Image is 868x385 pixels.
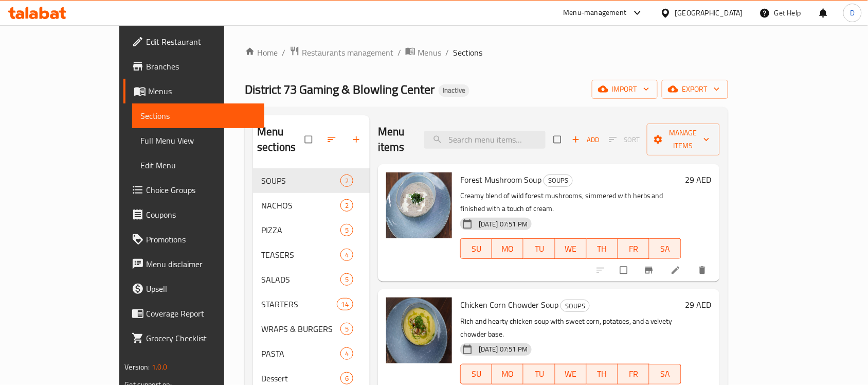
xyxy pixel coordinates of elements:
span: 4 [341,250,353,260]
span: 1.0.0 [152,360,168,374]
span: MO [496,241,519,256]
h6: 29 AED [685,297,712,312]
button: TU [523,364,555,384]
button: export [662,80,728,99]
span: Sections [453,46,482,59]
div: Dessert [261,372,340,384]
a: Full Menu View [132,128,264,153]
span: D [850,7,855,19]
button: delete [691,259,716,282]
input: search [424,131,546,149]
button: Add section [345,128,370,151]
span: Menus [148,85,256,97]
li: / [397,46,401,59]
span: District 73 Gaming & Blowling Center [245,78,435,101]
span: STARTERS [261,298,337,310]
a: Coverage Report [123,301,264,326]
span: Version: [124,360,150,374]
div: items [340,249,353,261]
span: Edit Menu [140,159,256,171]
div: items [340,372,353,384]
span: NACHOS [261,199,340,212]
span: 2 [341,201,353,211]
button: MO [492,364,523,384]
div: items [340,199,353,212]
span: TEASERS [261,249,340,261]
span: Choice Groups [146,184,256,196]
button: TH [587,238,618,259]
button: TU [523,238,555,259]
button: FR [618,238,649,259]
div: WRAPS & BURGERS5 [253,317,370,341]
span: SALADS [261,273,340,286]
nav: breadcrumb [245,46,728,59]
button: TH [587,364,618,384]
div: items [340,174,353,187]
span: export [670,83,720,96]
span: TU [528,366,551,381]
div: items [337,298,353,310]
span: SOUPS [261,174,340,187]
span: Promotions [146,233,256,246]
button: WE [555,364,587,384]
div: SALADS5 [253,267,370,292]
div: PIZZA [261,224,340,236]
a: Edit Restaurant [123,29,264,54]
span: 5 [341,324,353,334]
span: import [600,83,649,96]
a: Upsell [123,276,264,301]
span: Sort sections [320,128,345,151]
span: SA [654,241,677,256]
span: [DATE] 07:51 PM [475,344,532,354]
div: [GEOGRAPHIC_DATA] [675,7,743,19]
span: 2 [341,176,353,186]
img: Chicken Corn Chowder Soup [386,297,452,363]
span: WRAPS & BURGERS [261,323,340,335]
span: Add [572,134,600,146]
li: / [282,46,285,59]
span: Select to update [614,260,636,280]
p: Creamy blend of wild forest mushrooms, simmered with herbs and finished with a touch of cream. [460,189,681,215]
span: 6 [341,374,353,383]
a: Menu disclaimer [123,252,264,276]
span: [DATE] 07:51 PM [475,219,532,229]
span: Add item [569,132,602,148]
li: / [445,46,449,59]
a: Menus [123,79,264,103]
div: items [340,347,353,360]
span: TH [591,241,614,256]
button: SU [460,238,492,259]
span: SOUPS [544,174,572,186]
span: WE [559,241,583,256]
span: Menus [418,46,441,59]
span: PASTA [261,347,340,360]
button: SA [649,364,681,384]
span: Forest Mushroom Soup [460,172,541,187]
span: Upsell [146,283,256,295]
img: Forest Mushroom Soup [386,172,452,238]
button: SU [460,364,492,384]
span: 5 [341,275,353,285]
div: SOUPS [544,174,573,187]
button: MO [492,238,523,259]
a: Sections [132,103,264,128]
span: 4 [341,349,353,359]
button: Manage items [647,124,720,155]
span: Chicken Corn Chowder Soup [460,297,558,312]
div: items [340,273,353,286]
div: Menu-management [564,7,627,19]
button: SA [649,238,681,259]
span: 14 [337,300,353,309]
h2: Menu items [378,124,412,155]
span: Menu disclaimer [146,258,256,270]
a: Choice Groups [123,178,264,202]
span: WE [559,366,583,381]
span: Full Menu View [140,134,256,147]
a: Coupons [123,202,264,227]
div: Inactive [439,84,469,97]
div: PIZZA5 [253,218,370,242]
